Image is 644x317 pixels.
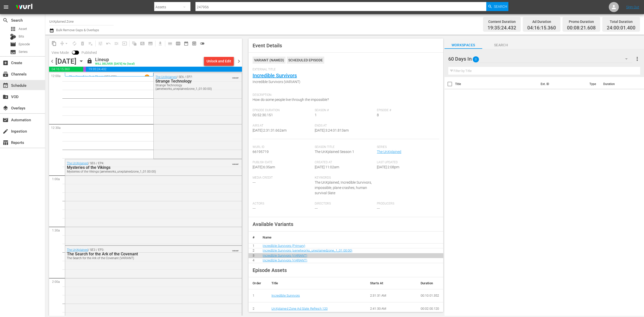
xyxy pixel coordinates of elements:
span: 00:08:21.608 [567,25,596,31]
span: chevron_left [49,58,55,64]
span: Bits [19,34,24,39]
span: menu [3,4,9,10]
div: The Search for the Ark of the Covenant (VARIANT) [67,256,214,260]
div: 60 Days In [448,52,633,66]
span: Actors [253,202,312,206]
span: Description: [253,93,436,97]
span: Airs At [253,124,312,128]
div: Promo Duration [567,18,596,25]
span: 00:08:21.608 [83,67,86,72]
span: chevron_right [236,58,242,64]
th: Name [259,231,443,244]
div: / SE6 / EP4: [67,162,214,173]
span: Series [377,145,436,149]
span: movie [10,41,16,47]
span: Search [482,42,520,48]
a: Incredible Survivors (VARIANT) [263,254,307,257]
span: Producers [377,202,436,206]
span: Season # [315,108,374,112]
span: more_vert [634,56,640,62]
td: 1 [249,243,259,248]
span: [DATE] 2:31:31.662am [253,128,287,132]
span: Workspaces [445,42,482,48]
a: The UnXplained [67,162,88,165]
span: Reports [3,140,9,146]
span: content_copy [52,41,57,46]
th: Type [586,77,600,91]
div: Strange Technology (aenetworks_unxplainedzone_1_01:00:00) [155,84,217,91]
a: Incredible Survivors (Primary) [263,244,305,248]
span: Keywords [315,176,374,180]
td: 00:02:00.120 [417,302,443,315]
span: add_box [3,60,9,66]
span: VARIANT [232,248,239,252]
div: Strange Technology [155,79,217,84]
button: Unlock and Edit [204,57,234,66]
a: Incredible Survivors [253,72,297,78]
span: lock [87,58,93,64]
th: Duration [600,77,630,91]
button: Search [486,2,508,11]
th: # [249,231,259,244]
a: The Proof Is Out There [69,75,104,79]
img: ans4CAIJ8jUAAAAAAAAAAAAAAAAAAAAAAAAgQb4GAAAAAAAAAAAAAAAAAAAAAAAAJMjXAAAAAAAAAAAAAAAAAAAAAAAAgAT5G... [12,1,36,13]
span: Asset [19,26,27,31]
span: --- [253,180,256,184]
span: Created At [315,161,374,165]
div: [DATE] [55,57,76,65]
th: Order [249,277,267,289]
span: Available Variants [253,221,293,227]
span: Overlays [3,105,9,111]
span: Episode Assets [253,267,287,273]
span: [DATE] 11:02am [315,165,339,169]
td: 2:31:31 AM [366,289,417,302]
span: VARIANT [232,75,239,79]
span: 04:16:15.360 [527,25,556,31]
span: Episode # [377,108,436,112]
a: Sign Out [626,5,639,9]
span: 24:00:01.400 [607,25,635,31]
span: [DATE] 2:08pm [377,165,399,169]
span: 66195719 [253,150,269,154]
span: search [3,17,9,23]
span: Episode [19,42,30,47]
span: Wurl Id [253,145,312,149]
div: WILL DELIVER: [DATE] 4a (local) [95,62,135,66]
div: Lineup [95,57,135,62]
p: / [104,75,105,78]
p: EP3 [111,75,117,78]
td: 2 [249,248,259,253]
p: 1 [146,75,148,78]
span: Media Credit [253,176,312,180]
span: Channels [3,71,9,77]
span: --- [253,206,256,210]
span: --- [377,206,380,210]
button: more_vert [634,53,640,65]
a: The UnXplained [155,75,177,79]
span: Automation [3,117,9,123]
span: 04:16:15.360 [49,67,83,72]
span: Event Details [253,43,282,49]
div: Scheduled Episode [287,57,324,64]
span: The UnXplained Season 1 [315,150,354,154]
a: UnXplained Zone Ad Slate Refresh 120 [271,307,328,310]
span: apps [10,26,16,32]
p: SE3 / [105,75,111,78]
th: Title [267,277,366,289]
td: 1 [249,289,267,302]
span: Published [79,51,99,55]
th: Ext. ID [538,77,586,91]
a: Incredible Survivors [271,294,300,297]
th: Duration [417,277,443,289]
span: Search [494,2,507,11]
span: 19:35:24.432 [86,67,242,72]
span: Series [19,49,28,54]
span: --- [315,206,318,210]
span: Episode Duration [253,108,312,112]
div: / SE3 / EP3: [67,248,214,260]
span: View Mode: [49,51,72,55]
span: Directors [315,202,374,206]
td: 00:10:01.352 [417,289,443,302]
td: 3 [249,253,259,258]
td: 2:41:33 AM [366,302,417,315]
